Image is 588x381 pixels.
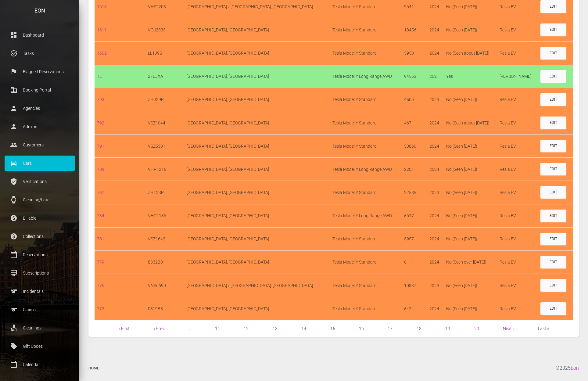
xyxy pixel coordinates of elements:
[215,326,220,331] a: 11
[540,0,566,13] a: Edit
[497,18,538,41] td: Resla EV
[97,74,104,79] a: TLF
[9,104,70,113] p: Agencies
[9,140,70,149] p: Customers
[97,120,104,125] a: 792
[273,326,278,331] a: 13
[427,88,443,111] td: 2023
[9,305,70,314] p: Claims
[9,250,70,259] p: Reservations
[444,88,497,111] td: No (Seen [DATE])
[145,297,185,320] td: 0819B5
[145,111,185,134] td: VSZ1044
[444,135,497,158] td: No (Seen [DATE])
[540,210,566,222] a: Edit
[9,122,70,131] p: Admins
[9,67,70,76] p: Flagged Reservations
[402,204,427,227] td: 5617
[145,135,185,158] td: VSZ5301
[184,111,330,134] td: [GEOGRAPHIC_DATA], [GEOGRAPHIC_DATA]
[427,274,443,297] td: 2023
[550,120,557,125] div: Edit
[497,88,538,111] td: Resla EV
[402,297,427,320] td: 5424
[145,65,185,88] td: 27EJXA
[402,111,427,134] td: 467
[444,297,497,320] td: No (Seen [DATE])
[145,181,185,204] td: ZH1X3P
[5,64,75,79] a: flag Flagged Reservations
[427,181,443,204] td: 2023
[402,158,427,181] td: 2201
[145,18,185,41] td: VCJ2535
[97,144,104,149] a: 791
[5,192,75,207] a: watch Cleaning/Late
[550,306,557,311] div: Edit
[97,167,104,172] a: 789
[402,88,427,111] td: 4506
[5,265,75,281] a: card_membership Subscriptions
[330,135,401,158] td: Tesla Model Y Standard
[84,360,104,376] a: Home
[474,326,479,331] a: 20
[550,51,557,56] div: Edit
[330,18,401,41] td: Tesla Model Y Standard
[5,339,75,354] a: local_offer Gift Codes
[145,274,185,297] td: VNS6690
[540,163,566,175] a: Edit
[184,227,330,250] td: [GEOGRAPHIC_DATA], [GEOGRAPHIC_DATA]
[540,279,566,292] a: Edit
[184,181,330,204] td: [GEOGRAPHIC_DATA], [GEOGRAPHIC_DATA]
[427,65,443,88] td: 2021
[95,325,573,332] nav: pager
[9,177,70,186] p: Verifications
[184,204,330,227] td: [GEOGRAPHIC_DATA], [GEOGRAPHIC_DATA]
[417,326,421,331] a: 18
[5,156,75,171] a: drive_eta Cars
[402,65,427,88] td: 94563
[402,41,427,65] td: 5950
[9,159,70,168] p: Cars
[184,274,330,297] td: [GEOGRAPHIC_DATA] / [GEOGRAPHIC_DATA], [GEOGRAPHIC_DATA]
[550,190,557,195] div: Edit
[427,204,443,227] td: 2024
[97,97,104,102] a: 793
[550,74,557,79] div: Edit
[550,143,557,149] div: Edit
[97,260,104,264] a: 779
[540,233,566,245] a: Edit
[244,326,249,331] a: 12
[330,111,401,134] td: Tesla Model Y Standard
[444,181,497,204] td: No (Seen [DATE])
[427,18,443,41] td: 2024
[330,325,335,332] span: 15
[427,135,443,158] td: 2024
[330,274,401,297] td: Tesla Model Y Standard
[550,27,557,32] div: Edit
[9,85,70,95] p: Booking Portal
[427,158,443,181] td: 2024
[427,297,443,320] td: 2024
[330,181,401,204] td: Tesla Model Y Standard
[427,250,443,274] td: 2024
[5,357,75,372] a: calendar_today Calendar
[540,23,566,36] a: Edit
[445,326,450,331] a: 19
[145,41,185,65] td: LL1J9S
[388,326,393,331] a: 17
[184,297,330,320] td: [GEOGRAPHIC_DATA], [GEOGRAPHIC_DATA]
[188,325,191,332] span: …
[301,326,306,331] a: 14
[145,250,185,274] td: 8332B0
[97,213,104,218] a: 784
[97,190,104,195] a: 787
[97,51,107,56] a: 1602
[497,111,538,134] td: Resla EV
[444,227,497,250] td: No (Seen [DATE])
[497,297,538,320] td: Resla EV
[184,18,330,41] td: [GEOGRAPHIC_DATA], [GEOGRAPHIC_DATA]
[184,65,330,88] td: [GEOGRAPHIC_DATA], [GEOGRAPHIC_DATA]
[5,82,75,98] a: corporate_fare Booking Portal
[97,4,107,9] a: 1613
[497,158,538,181] td: Resla EV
